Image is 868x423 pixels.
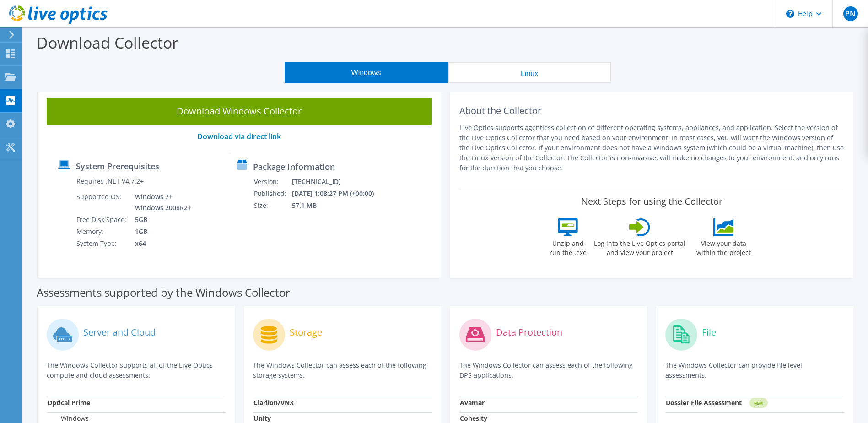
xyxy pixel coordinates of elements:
[83,328,156,337] label: Server and Cloud
[253,200,291,211] td: Size:
[37,32,178,53] label: Download Collector
[253,360,432,380] p: The Windows Collector can assess each of the following storage systems.
[197,131,281,141] a: Download via direct link
[460,414,487,423] strong: Cohesity
[47,398,90,407] strong: Optical Prime
[37,288,290,297] label: Assessments supported by the Windows Collector
[448,62,611,83] button: Linux
[547,236,589,257] label: Unzip and run the .exe
[76,162,159,171] label: System Prerequisites
[291,176,386,188] td: [TECHNICAL_ID]
[459,123,845,173] p: Live Optics supports agentless collection of different operating systems, appliances, and applica...
[253,414,271,423] strong: Unity
[593,236,686,257] label: Log into the Live Optics portal and view your project
[253,188,291,200] td: Published:
[459,105,845,116] h2: About the Collector
[128,214,193,226] td: 5GB
[47,414,89,423] label: Windows
[690,236,756,257] label: View your data within the project
[76,191,128,214] td: Supported OS:
[76,214,128,226] td: Free Disk Space:
[291,200,386,211] td: 57.1 MB
[253,162,335,171] label: Package Information
[702,328,716,337] label: File
[786,10,794,18] svg: \n
[76,238,128,249] td: System Type:
[253,398,294,407] strong: Clariion/VNX
[76,177,144,186] label: Requires .NET V4.7.2+
[128,238,193,249] td: x64
[843,6,858,21] span: PN
[253,176,291,188] td: Version:
[666,398,742,407] strong: Dossier File Assessment
[291,188,386,200] td: [DATE] 1:08:27 PM (+00:00)
[459,360,638,380] p: The Windows Collector can assess each of the following DPS applications.
[47,98,432,125] a: Download Windows Collector
[128,191,193,214] td: Windows 7+ Windows 2008R2+
[581,196,722,207] label: Next Steps for using the Collector
[460,398,485,407] strong: Avamar
[47,360,226,380] p: The Windows Collector supports all of the Live Optics compute and cloud assessments.
[290,328,322,337] label: Storage
[285,62,448,83] button: Windows
[754,401,763,406] tspan: NEW!
[665,360,844,380] p: The Windows Collector can provide file level assessments.
[76,226,128,238] td: Memory:
[128,226,193,238] td: 1GB
[496,328,562,337] label: Data Protection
